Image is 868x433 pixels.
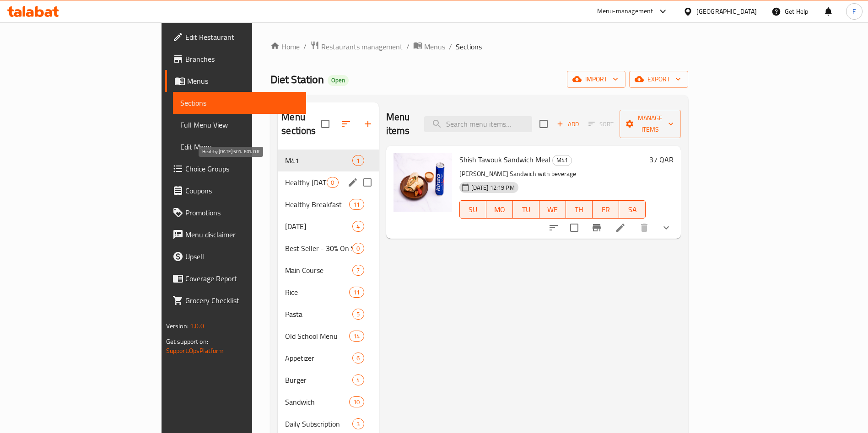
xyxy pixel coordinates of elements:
div: Pasta5 [278,303,378,325]
span: Burger [285,374,352,385]
button: SU [459,200,486,219]
a: Edit Menu [173,136,307,158]
button: export [629,71,688,88]
li: / [449,41,452,52]
a: Sections [173,92,307,114]
span: Choice Groups [185,163,299,174]
div: items [352,265,364,276]
span: Select to update [565,218,584,237]
p: [PERSON_NAME] Sandwich with beverage [459,168,646,180]
button: FR [593,200,619,219]
div: Old School Menu [285,331,349,342]
span: Manage items [627,112,674,135]
nav: breadcrumb [270,41,688,53]
a: Edit Restaurant [165,26,307,48]
div: Daily Subscription [285,418,352,429]
svg: Show Choices [661,222,672,233]
div: Open [328,75,349,86]
span: 4 [353,376,363,385]
span: Branches [185,53,299,64]
img: Shish Tawouk Sandwich Meal [394,153,452,212]
span: Select section [534,114,553,134]
span: [DATE] 12:19 PM [468,183,518,192]
span: F [852,6,856,16]
span: Pasta [285,309,352,320]
span: Version: [166,320,189,332]
button: MO [486,200,513,219]
a: Menu disclaimer [165,224,307,246]
span: 7 [353,266,363,275]
span: Select section first [582,117,620,131]
div: Sandwich10 [278,391,378,413]
span: 0 [353,244,363,253]
span: Promotions [185,207,299,218]
button: Manage items [620,110,681,138]
span: MO [490,203,509,216]
span: Menus [187,75,299,86]
a: Restaurants management [310,41,403,53]
div: Burger4 [278,369,378,391]
div: items [349,287,364,298]
button: import [567,71,625,88]
span: Rice [285,287,349,298]
a: Promotions [165,202,307,224]
span: Shish Tawouk Sandwich Meal [459,153,550,166]
span: SU [464,203,483,216]
span: Sandwich [285,396,349,407]
span: Full Menu View [180,119,299,130]
span: export [636,74,681,85]
button: Add [553,117,582,131]
a: Coupons [165,180,307,202]
span: TH [570,203,589,216]
div: Old School Menu14 [278,325,378,347]
button: Add section [357,113,379,135]
span: M41 [285,155,352,166]
div: items [352,155,364,166]
span: Edit Restaurant [185,32,299,43]
a: Grocery Checklist [165,289,307,311]
span: Coverage Report [185,273,299,284]
h6: 37 QAR [649,153,674,166]
div: Healthy Breakfast11 [278,193,378,215]
span: Appetizer [285,353,352,364]
h2: Menu items [386,110,414,138]
div: Healthy [DATE] 50%-60% Off0edit [278,171,378,193]
span: Coupons [185,185,299,196]
a: Edit menu item [615,222,626,233]
span: TU [517,203,536,216]
li: / [406,41,410,52]
span: SA [623,203,642,216]
span: Add [555,119,580,129]
div: items [349,199,364,210]
span: Menus [424,41,445,52]
button: sort-choices [543,217,565,239]
span: 5 [353,310,363,319]
span: 11 [350,288,363,297]
span: M41 [553,155,571,166]
span: Main Course [285,265,352,276]
div: Main Course7 [278,259,378,281]
button: TH [566,200,593,219]
div: [GEOGRAPHIC_DATA] [696,6,757,16]
button: Branch-specific-item [586,217,608,239]
a: Branches [165,48,307,70]
span: 1 [353,156,363,165]
a: Choice Groups [165,158,307,180]
span: Best Seller - 30% On Selected Items [285,243,352,254]
span: Restaurants management [321,41,403,52]
a: Menus [413,41,445,53]
div: items [352,243,364,254]
div: M41 [552,155,572,166]
span: Healthy Breakfast [285,199,349,210]
a: Upsell [165,246,307,267]
span: 3 [353,420,363,428]
div: items [349,331,364,342]
div: Menu-management [597,6,653,17]
span: [DATE] [285,221,352,232]
div: items [352,309,364,320]
div: items [327,177,338,188]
